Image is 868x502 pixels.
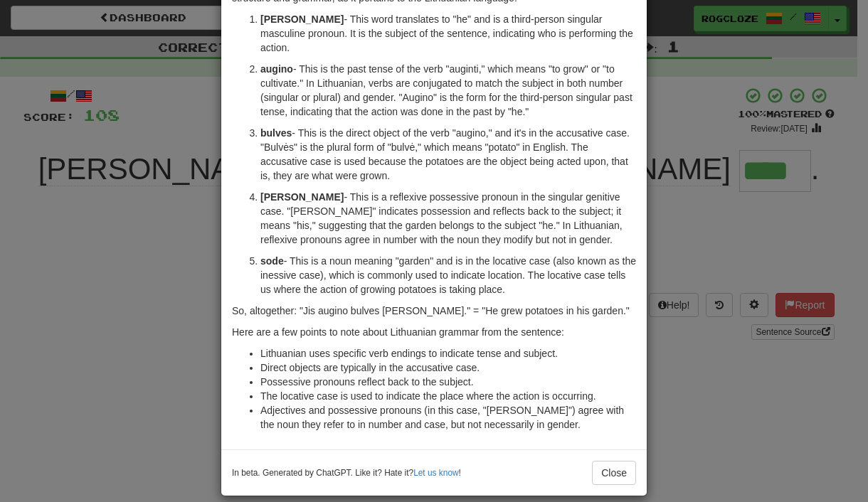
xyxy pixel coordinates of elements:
p: Here are a few points to note about Lithuanian grammar from the sentence: [232,325,636,339]
p: - This is the direct object of the verb "augino," and it's in the accusative case. "Bulvės" is th... [260,126,636,183]
strong: [PERSON_NAME] [260,191,344,203]
p: - This word translates to "he" and is a third-person singular masculine pronoun. It is the subjec... [260,12,636,55]
strong: bulves [260,127,292,139]
li: Adjectives and possessive pronouns (in this case, "[PERSON_NAME]") agree with the noun they refer... [260,403,636,432]
strong: [PERSON_NAME] [260,14,344,25]
a: Let us know [413,468,458,478]
button: Close [592,461,636,485]
p: - This is a noun meaning "garden" and is in the locative case (also known as the inessive case), ... [260,254,636,297]
strong: sode [260,255,284,267]
li: The locative case is used to indicate the place where the action is occurring. [260,389,636,403]
strong: augino [260,63,293,75]
li: Direct objects are typically in the accusative case. [260,361,636,375]
small: In beta. Generated by ChatGPT. Like it? Hate it? ! [232,467,461,479]
li: Possessive pronouns reflect back to the subject. [260,375,636,389]
li: Lithuanian uses specific verb endings to indicate tense and subject. [260,346,636,361]
p: - This is a reflexive possessive pronoun in the singular genitive case. "[PERSON_NAME]" indicates... [260,190,636,247]
p: So, altogether: "Jis augino bulves [PERSON_NAME]." = "He grew potatoes in his garden." [232,304,636,318]
p: - This is the past tense of the verb "auginti," which means "to grow" or "to cultivate." In Lithu... [260,62,636,119]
